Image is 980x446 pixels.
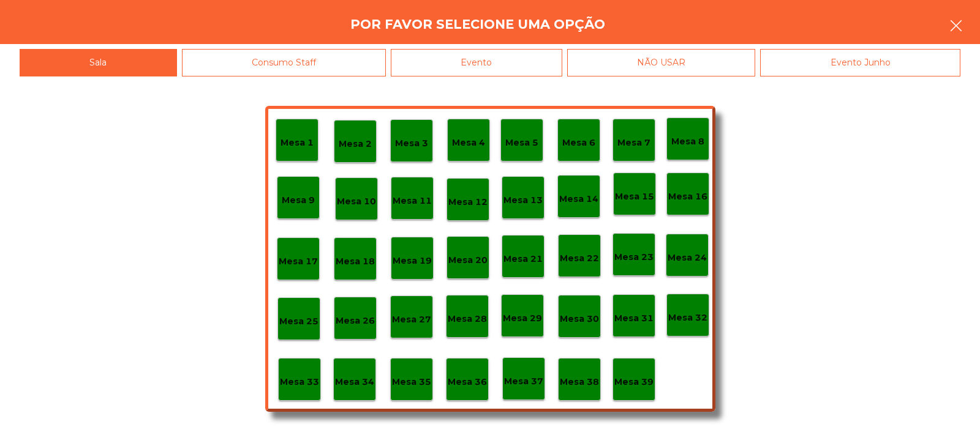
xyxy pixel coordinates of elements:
p: Mesa 21 [503,252,543,266]
p: Mesa 6 [562,136,595,150]
p: Mesa 11 [393,194,432,208]
p: Mesa 32 [668,311,707,325]
p: Mesa 28 [448,312,487,326]
p: Mesa 10 [337,195,376,209]
p: Mesa 9 [282,193,315,207]
p: Mesa 4 [452,136,485,150]
p: Mesa 12 [448,195,488,209]
p: Mesa 14 [559,192,598,206]
p: Mesa 24 [668,251,707,265]
p: Mesa 19 [393,254,432,268]
p: Mesa 3 [395,136,428,151]
p: Mesa 20 [448,253,488,267]
p: Mesa 33 [280,375,319,389]
div: NÃO USAR [567,49,756,76]
p: Mesa 31 [614,311,654,325]
p: Mesa 34 [335,375,374,389]
div: Evento Junho [760,49,960,76]
p: Mesa 2 [339,137,372,151]
p: Mesa 23 [614,250,654,264]
p: Mesa 1 [281,136,314,150]
p: Mesa 29 [503,311,542,325]
p: Mesa 30 [560,312,599,326]
p: Mesa 37 [504,374,543,388]
p: Mesa 35 [392,375,431,389]
p: Mesa 13 [503,193,543,207]
p: Mesa 25 [279,314,318,329]
p: Mesa 16 [668,190,707,204]
h4: Por favor selecione uma opção [350,15,605,34]
p: Mesa 15 [615,190,654,204]
div: Evento [391,49,562,76]
p: Mesa 8 [671,135,704,149]
p: Mesa 18 [336,255,375,269]
div: Sala [20,49,177,76]
p: Mesa 22 [560,251,599,266]
p: Mesa 26 [336,314,375,328]
p: Mesa 5 [505,136,538,150]
p: Mesa 17 [279,255,318,269]
p: Mesa 38 [560,375,599,389]
p: Mesa 27 [392,313,431,327]
p: Mesa 36 [448,375,487,389]
p: Mesa 39 [614,375,654,389]
p: Mesa 7 [617,136,650,150]
div: Consumo Staff [182,49,386,76]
